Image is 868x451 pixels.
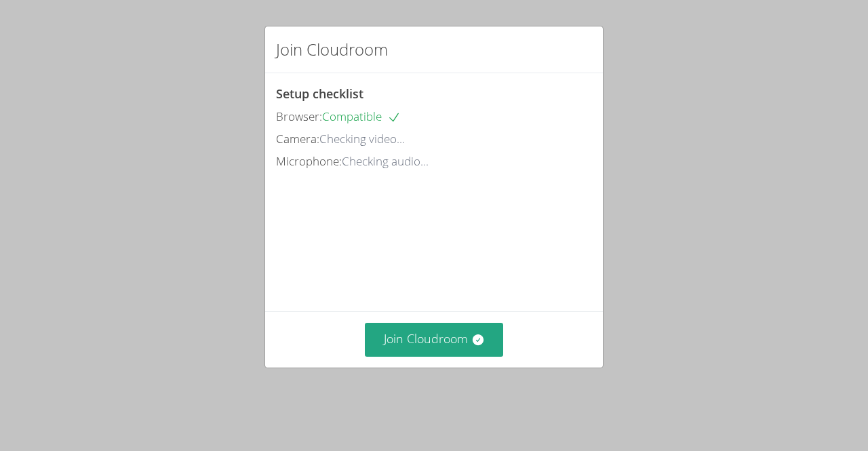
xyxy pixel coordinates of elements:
[276,153,342,169] span: Microphone:
[276,109,322,124] span: Browser:
[342,153,429,169] span: Checking audio...
[276,85,363,102] span: Setup checklist
[319,131,405,146] span: Checking video...
[276,131,319,146] span: Camera:
[322,109,401,124] span: Compatible
[365,323,504,356] button: Join Cloudroom
[276,37,388,62] h2: Join Cloudroom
